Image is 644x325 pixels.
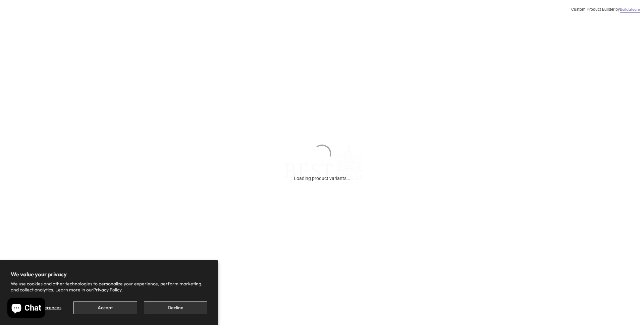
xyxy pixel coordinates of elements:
[11,281,207,293] p: We use cookies and other technologies to personalize your experience, perform marketing, and coll...
[5,298,47,320] inbox-online-store-chat: Shopify online store chat
[11,271,207,278] h2: We value your privacy
[93,287,123,293] a: Privacy Policy.
[144,301,207,314] button: Decline
[73,301,137,314] button: Accept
